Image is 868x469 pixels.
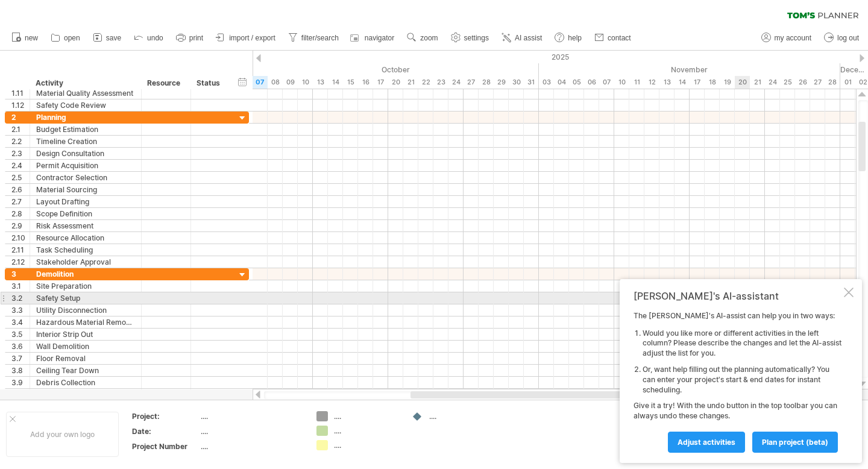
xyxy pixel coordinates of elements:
[328,76,343,89] div: Tuesday, 14 October 2025
[36,329,135,340] div: Interior Strip Out
[11,304,30,316] div: 3.3
[448,30,492,46] a: settings
[825,76,840,89] div: Friday, 28 November 2025
[298,76,313,89] div: Friday, 10 October 2025
[36,160,135,171] div: Permit Acquisition
[11,329,30,340] div: 3.5
[11,160,30,171] div: 2.4
[810,76,825,89] div: Thursday, 27 November 2025
[36,353,135,364] div: Floor Removal
[334,440,400,450] div: ....
[433,76,448,89] div: Thursday, 23 October 2025
[283,76,298,89] div: Thursday, 9 October 2025
[429,411,495,421] div: ....
[569,76,584,89] div: Wednesday, 5 November 2025
[64,34,80,42] span: open
[509,76,524,89] div: Thursday, 30 October 2025
[6,412,119,457] div: Add your own logo
[498,30,546,46] a: AI assist
[840,76,855,89] div: Monday, 1 December 2025
[539,76,554,89] div: Monday, 3 November 2025
[11,341,30,352] div: 3.6
[90,30,125,46] a: save
[668,432,745,453] a: Adjust activities
[614,76,629,89] div: Monday, 10 November 2025
[479,76,494,89] div: Tuesday, 28 October 2025
[762,438,828,447] span: plan project (beta)
[11,365,30,376] div: 3.8
[643,365,841,395] li: Or, want help filling out the planning automatically? You can enter your project's start & end da...
[173,30,207,46] a: print
[36,268,135,280] div: Demolition
[147,77,184,89] div: Resource
[36,112,135,123] div: Planning
[11,377,30,388] div: 3.9
[36,304,135,316] div: Utility Disconnection
[36,244,135,256] div: Task Scheduling
[720,76,735,89] div: Wednesday, 19 November 2025
[11,268,30,280] div: 3
[36,87,135,99] div: Material Quality Assessment
[750,76,765,89] div: Friday, 21 November 2025
[11,232,30,244] div: 2.10
[285,30,342,46] a: filter/search
[678,438,735,447] span: Adjust activities
[189,34,203,42] span: print
[36,208,135,219] div: Scope Definition
[11,389,30,400] div: 3.10
[11,87,30,99] div: 1.11
[690,76,705,89] div: Monday, 17 November 2025
[11,99,30,111] div: 1.12
[36,341,135,352] div: Wall Demolition
[11,280,30,292] div: 3.1
[420,34,438,42] span: zoom
[775,34,811,42] span: my account
[464,76,479,89] div: Monday, 27 October 2025
[552,30,585,46] a: help
[11,124,30,135] div: 2.1
[36,184,135,195] div: Material Sourcing
[334,426,400,436] div: ....
[821,30,863,46] a: log out
[404,30,441,46] a: zoom
[448,76,464,89] div: Friday, 24 October 2025
[418,76,433,89] div: Wednesday, 22 October 2025
[348,30,398,46] a: navigator
[36,196,135,207] div: Layout Drafting
[11,184,30,195] div: 2.6
[608,34,631,42] span: contact
[268,76,283,89] div: Wednesday, 8 October 2025
[705,76,720,89] div: Tuesday, 18 November 2025
[837,34,859,42] span: log out
[795,76,810,89] div: Wednesday, 26 November 2025
[36,256,135,268] div: Stakeholder Approval
[11,244,30,256] div: 2.11
[8,30,42,46] a: new
[36,377,135,388] div: Debris Collection
[675,76,690,89] div: Friday, 14 November 2025
[388,76,403,89] div: Monday, 20 October 2025
[36,136,135,147] div: Timeline Creation
[629,76,644,89] div: Tuesday, 11 November 2025
[36,232,135,244] div: Resource Allocation
[147,34,163,42] span: undo
[524,76,539,89] div: Friday, 31 October 2025
[343,76,358,89] div: Wednesday, 15 October 2025
[213,30,279,46] a: import / export
[197,77,223,89] div: Status
[11,196,30,207] div: 2.7
[36,124,135,135] div: Budget Estimation
[201,411,302,421] div: ....
[358,76,373,89] div: Thursday, 16 October 2025
[634,311,841,452] div: The [PERSON_NAME]'s AI-assist can help you in two ways: Give it a try! With the undo button in th...
[659,76,675,89] div: Thursday, 13 November 2025
[11,208,30,219] div: 2.8
[11,172,30,183] div: 2.5
[464,34,489,42] span: settings
[735,76,750,89] div: Thursday, 20 November 2025
[634,290,841,302] div: [PERSON_NAME]'s AI-assistant
[11,292,30,304] div: 3.2
[334,411,400,421] div: ....
[132,426,198,436] div: Date:
[36,172,135,183] div: Contractor Selection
